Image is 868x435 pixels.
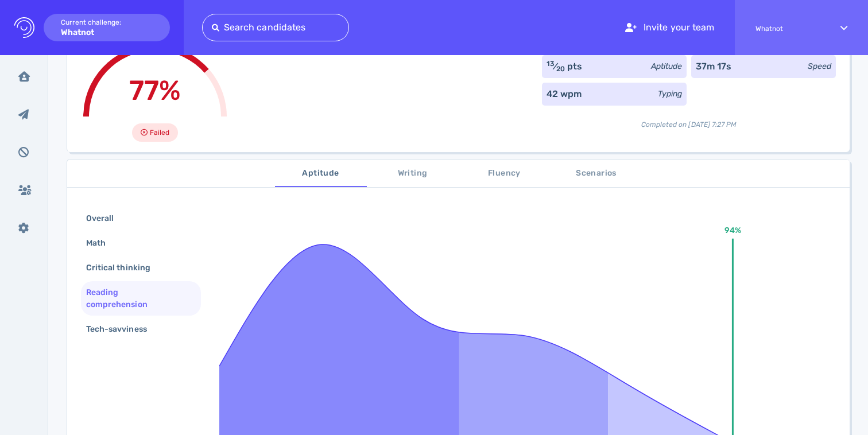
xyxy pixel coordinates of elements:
div: Tech-savviness [84,321,161,337]
div: Reading comprehension [84,284,189,313]
div: Math [84,235,119,251]
div: Aptitude [651,60,682,72]
span: Whatnot [755,25,820,33]
div: 37m 17s [696,60,731,73]
span: Aptitude [282,166,360,181]
div: Overall [84,210,127,227]
span: Failed [150,126,169,139]
span: Writing [374,166,452,181]
span: Scenarios [557,166,635,181]
div: Typing [658,88,682,100]
span: Fluency [466,166,544,181]
sub: 20 [556,65,565,73]
div: ⁄ pts [547,60,583,73]
span: 77% [129,74,181,107]
div: Critical thinking [84,259,164,276]
div: Speed [808,60,831,72]
div: 42 wpm [547,87,582,101]
div: Completed on [DATE] 7:27 PM [542,110,836,130]
text: 94% [724,226,741,235]
sup: 13 [547,60,555,68]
